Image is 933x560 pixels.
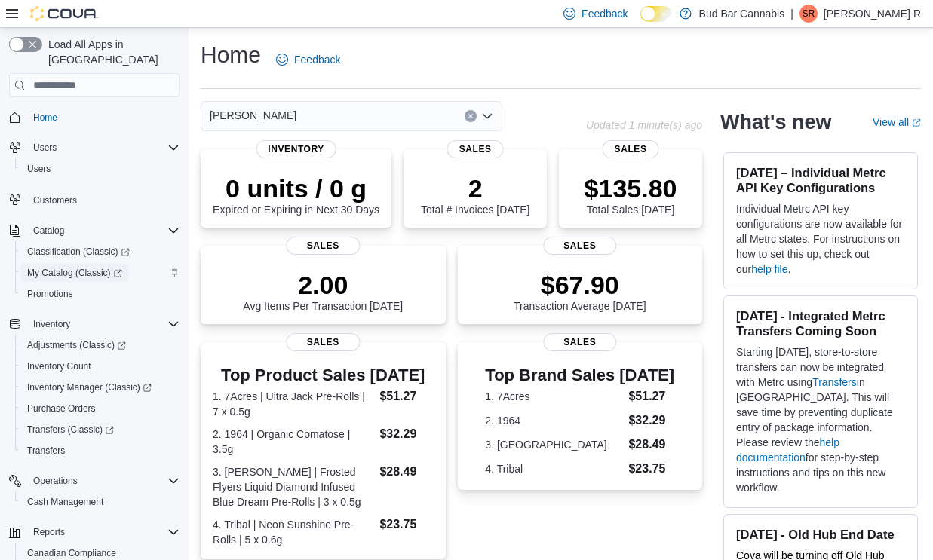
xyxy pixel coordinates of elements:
[42,37,180,67] span: Load All Apps in [GEOGRAPHIC_DATA]
[699,5,785,23] p: Bud Bar Cannabis
[736,344,905,495] p: Starting [DATE], store-to-store transfers can now be integrated with Metrc using in [GEOGRAPHIC_D...
[256,140,336,158] span: Inventory
[21,243,136,261] a: Classification (Classic)
[585,173,677,203] p: $135.80
[213,464,373,510] dt: 3. [PERSON_NAME] | Frosted Flyers Liquid Diamond Infused Blue Dream Pre-Rolls | 3 x 0.5g
[3,314,186,335] button: Inventory
[27,523,180,541] span: Reports
[27,139,63,157] button: Users
[21,336,132,354] a: Adjustments (Classic)
[485,461,622,476] dt: 4. Tribal
[27,381,152,393] span: Inventory Manager (Classic)
[33,112,57,124] span: Home
[33,194,77,207] span: Customers
[628,387,674,405] dd: $51.27
[751,263,787,275] a: help file
[3,188,186,210] button: Customers
[481,110,493,122] button: Open list of options
[27,360,91,372] span: Inventory Count
[21,336,180,354] span: Adjustments (Classic)
[799,5,818,23] div: Shelbie R
[543,333,616,351] span: Sales
[15,419,186,440] a: Transfers (Classic)
[27,163,51,175] span: Users
[27,222,70,240] button: Catalog
[294,52,340,67] span: Feedback
[33,475,78,487] span: Operations
[27,108,180,127] span: Home
[485,366,674,384] h3: Top Brand Sales [DATE]
[15,491,186,513] button: Cash Management
[485,413,622,428] dt: 2. 1964
[628,412,674,430] dd: $32.29
[243,270,403,300] p: 2.00
[3,220,186,241] button: Catalog
[27,402,96,415] span: Purchase Orders
[3,522,186,543] button: Reports
[287,237,360,255] span: Sales
[21,378,158,396] a: Inventory Manager (Classic)
[379,516,433,534] dd: $23.75
[465,110,477,122] button: Clear input
[15,398,186,419] button: Purchase Orders
[33,526,65,538] span: Reports
[21,442,71,460] a: Transfers
[27,288,73,300] span: Promotions
[485,437,622,452] dt: 3. [GEOGRAPHIC_DATA]
[736,201,905,277] p: Individual Metrc API key configurations are now available for all Metrc states. For instructions ...
[790,5,793,23] p: |
[27,496,103,508] span: Cash Management
[15,158,186,179] button: Users
[33,225,64,237] span: Catalog
[582,6,628,21] span: Feedback
[640,22,641,23] span: Dark Mode
[27,339,126,351] span: Adjustments (Classic)
[736,436,839,464] a: help documentation
[213,366,434,384] h3: Top Product Sales [DATE]
[15,283,186,304] button: Promotions
[15,262,186,283] a: My Catalog (Classic)
[27,190,180,209] span: Customers
[27,222,180,240] span: Catalog
[27,315,76,333] button: Inventory
[640,6,672,22] input: Dark Mode
[33,142,57,154] span: Users
[21,378,180,396] span: Inventory Manager (Classic)
[803,5,815,23] span: SR
[873,116,921,128] a: View allExternal link
[21,264,180,282] span: My Catalog (Classic)
[15,241,186,262] a: Classification (Classic)
[21,442,180,460] span: Transfers
[720,110,831,134] h2: What's new
[3,106,186,128] button: Home
[3,470,186,491] button: Operations
[514,270,646,312] div: Transaction Average [DATE]
[27,445,65,457] span: Transfers
[27,547,116,559] span: Canadian Compliance
[27,523,71,541] button: Reports
[514,270,646,300] p: $67.90
[15,440,186,461] button: Transfers
[3,137,186,158] button: Users
[27,424,114,436] span: Transfers (Classic)
[213,389,373,419] dt: 1. 7Acres | Ultra Jack Pre-Rolls | 7 x 0.5g
[27,191,83,210] a: Customers
[912,118,921,127] svg: External link
[379,387,433,405] dd: $51.27
[824,5,921,23] p: [PERSON_NAME] R
[21,421,120,439] a: Transfers (Classic)
[21,493,180,511] span: Cash Management
[243,270,403,312] div: Avg Items Per Transaction [DATE]
[603,140,659,158] span: Sales
[27,246,130,258] span: Classification (Classic)
[736,165,905,195] h3: [DATE] – Individual Metrc API Key Configurations
[543,237,616,255] span: Sales
[27,472,180,490] span: Operations
[27,472,84,490] button: Operations
[736,308,905,338] h3: [DATE] - Integrated Metrc Transfers Coming Soon
[736,527,905,542] h3: [DATE] - Old Hub End Date
[201,40,261,70] h1: Home
[447,140,504,158] span: Sales
[213,173,379,216] div: Expired or Expiring in Next 30 Days
[812,376,857,388] a: Transfers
